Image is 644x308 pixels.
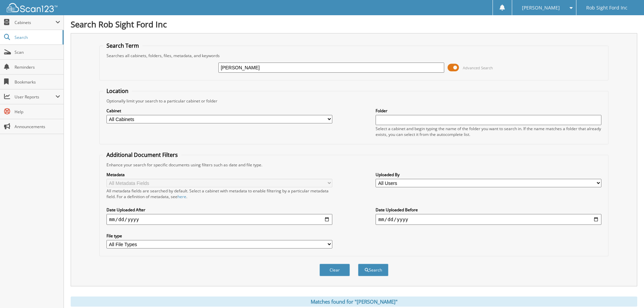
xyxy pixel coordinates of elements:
[71,19,637,30] h1: Search Rob Sight Ford Inc
[106,172,332,177] label: Metadata
[15,109,60,115] span: Help
[15,34,59,40] span: Search
[103,87,132,95] legend: Location
[15,79,60,85] span: Bookmarks
[103,151,181,159] legend: Additional Document Filters
[103,162,605,168] div: Enhance your search for specific documents using filters such as date and file type.
[15,94,55,100] span: User Reports
[106,207,332,213] label: Date Uploaded After
[376,126,601,137] div: Select a cabinet and begin typing the name of the folder you want to search in. If the name match...
[106,233,332,239] label: File type
[15,20,55,25] span: Cabinets
[103,53,605,58] div: Searches all cabinets, folders, files, metadata, and keywords
[586,6,627,10] span: Rob Sight Ford Inc
[358,264,388,276] button: Search
[376,207,601,213] label: Date Uploaded Before
[463,65,493,70] span: Advanced Search
[376,214,601,225] input: end
[15,64,60,70] span: Reminders
[376,172,601,177] label: Uploaded By
[103,42,142,49] legend: Search Term
[15,49,60,55] span: Scan
[376,108,601,114] label: Folder
[7,3,57,12] img: scan123-logo-white.svg
[522,6,560,10] span: [PERSON_NAME]
[103,98,605,104] div: Optionally limit your search to a particular cabinet or folder
[177,194,186,199] a: here
[106,188,332,199] div: All metadata fields are searched by default. Select a cabinet with metadata to enable filtering b...
[106,214,332,225] input: start
[71,297,637,307] div: Matches found for "[PERSON_NAME]"
[106,108,332,114] label: Cabinet
[15,124,60,129] span: Announcements
[319,264,350,276] button: Clear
